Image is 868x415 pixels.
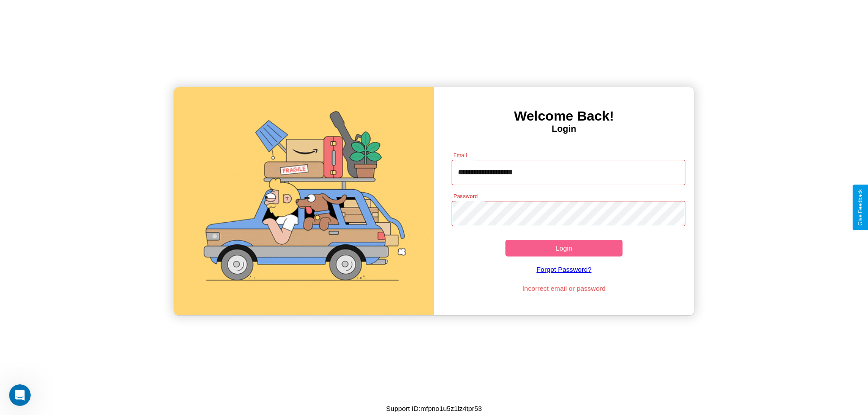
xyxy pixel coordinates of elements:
div: Give Feedback [857,189,863,226]
a: Forgot Password? [447,256,681,282]
p: Support ID: mfpno1u5z1lz4tpr53 [386,402,482,415]
label: Password [453,192,477,200]
label: Email [453,151,467,159]
button: Login [505,240,623,256]
iframe: Intercom live chat [9,384,31,406]
p: Incorrect email or password [447,282,681,294]
h3: Welcome Back! [434,108,694,124]
h4: Login [434,124,694,134]
img: gif [174,87,434,315]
